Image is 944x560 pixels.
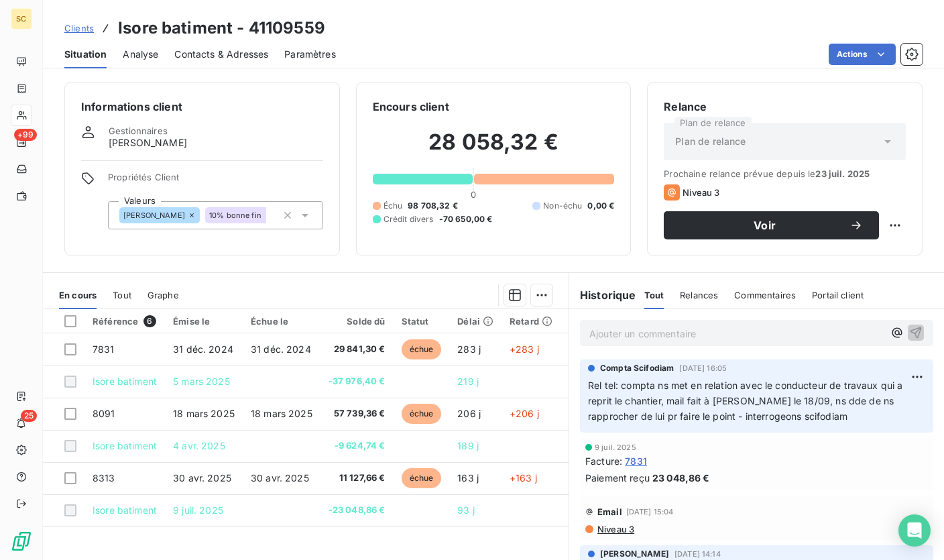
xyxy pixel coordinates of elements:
div: Solde dû [329,316,386,327]
span: 31 déc. 2024 [251,343,311,355]
span: 9 juil. 2025 [173,504,223,516]
span: 5 mars 2025 [173,376,230,387]
h6: Relance [664,99,906,115]
span: 4 avr. 2025 [173,440,225,451]
span: [DATE] 14:14 [674,550,721,558]
span: Situation [64,48,107,61]
span: 8091 [93,408,115,419]
span: 206 j [457,408,481,419]
span: Graphe [147,290,179,300]
span: Tout [644,290,664,300]
span: -70 650,00 € [439,213,493,225]
div: Statut [402,316,442,327]
span: 31 déc. 2024 [173,343,233,355]
span: Gestionnaires [109,125,168,136]
span: Prochaine relance prévue depuis le [664,168,906,179]
span: Plan de relance [675,135,746,148]
span: Isore batiment [93,504,157,516]
span: [DATE] 16:05 [679,364,727,372]
span: 0 [471,189,476,200]
button: Actions [829,44,896,65]
span: Compta Scifodiam [600,362,674,374]
span: 98 708,32 € [408,200,458,212]
span: -37 976,40 € [329,375,386,388]
span: 9 juil. 2025 [595,443,636,451]
a: Clients [64,21,94,35]
button: Voir [664,211,879,239]
span: Relances [680,290,718,300]
span: Crédit divers [383,213,434,225]
span: 219 j [457,376,479,387]
span: 23 juil. 2025 [815,168,870,179]
span: Paramètres [284,48,336,61]
span: Voir [680,220,849,231]
span: Isore batiment [93,376,157,387]
span: échue [402,404,442,424]
span: +99 [14,129,37,141]
span: 10% bonne fin [209,211,261,219]
span: 11 127,66 € [329,471,386,485]
span: 93 j [457,504,475,516]
span: 7831 [625,454,647,468]
span: +283 j [510,343,539,355]
h2: 28 058,32 € [373,129,615,169]
div: Référence [93,315,157,327]
span: 57 739,36 € [329,407,386,421]
span: 8313 [93,472,115,484]
span: Tout [113,290,131,300]
span: 18 mars 2025 [251,408,312,419]
span: 189 j [457,440,479,451]
div: Open Intercom Messenger [898,514,931,547]
span: 0,00 € [587,200,614,212]
div: Émise le [173,316,235,327]
span: 18 mars 2025 [173,408,235,419]
span: échue [402,339,442,359]
span: Contacts & Adresses [174,48,268,61]
div: SC [11,8,32,30]
span: Facture : [585,454,622,468]
span: Analyse [123,48,158,61]
img: Logo LeanPay [11,530,32,552]
span: [DATE] 15:04 [626,508,674,516]
span: 29 841,30 € [329,343,386,356]
span: Rel tel: compta ns met en relation avec le conducteur de travaux qui a reprit le chantier, mail f... [588,380,906,422]
span: [PERSON_NAME] [600,548,669,560]
div: Retard [510,316,552,327]
span: 163 j [457,472,479,484]
h6: Informations client [81,99,323,115]
span: 30 avr. 2025 [251,472,309,484]
span: échue [402,468,442,488]
span: Portail client [812,290,864,300]
span: 30 avr. 2025 [173,472,231,484]
h6: Historique [569,287,636,303]
div: Échue le [251,316,312,327]
span: Paiement reçu [585,471,650,485]
span: -23 048,86 € [329,504,386,517]
input: Ajouter une valeur [266,209,277,221]
span: Email [597,506,622,517]
span: 25 [21,410,37,422]
span: [PERSON_NAME] [109,136,187,150]
span: Niveau 3 [596,524,634,535]
span: +163 j [510,472,537,484]
span: Échu [383,200,403,212]
span: Clients [64,23,94,34]
span: Commentaires [734,290,796,300]
span: +206 j [510,408,539,419]
span: Propriétés Client [108,172,323,190]
span: 23 048,86 € [652,471,710,485]
span: 7831 [93,343,115,355]
h3: Isore batiment - 41109559 [118,16,325,40]
span: En cours [59,290,97,300]
div: Délai [457,316,493,327]
span: 283 j [457,343,481,355]
span: -9 624,74 € [329,439,386,453]
div: Tag relance [569,316,637,327]
span: [PERSON_NAME] [123,211,185,219]
h6: Encours client [373,99,449,115]
span: Niveau 3 [683,187,719,198]
span: 6 [143,315,156,327]
span: Isore batiment [93,440,157,451]
span: Non-échu [543,200,582,212]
